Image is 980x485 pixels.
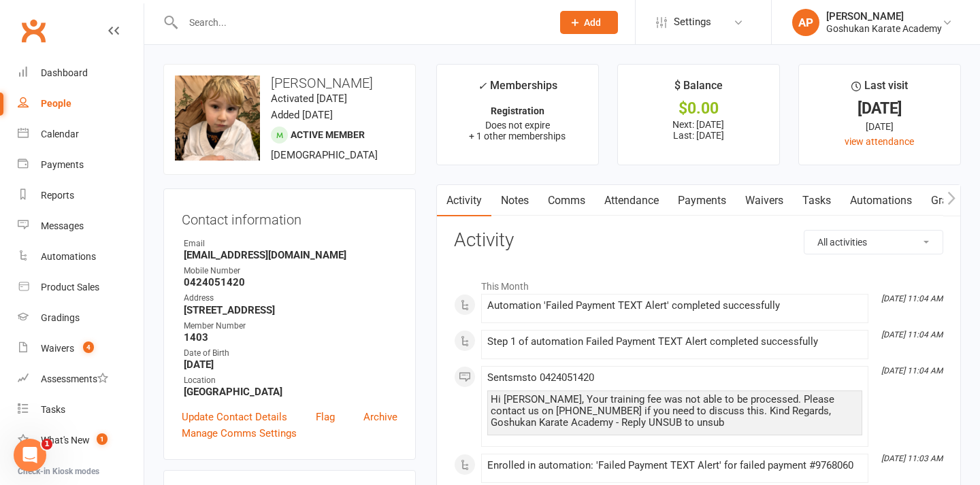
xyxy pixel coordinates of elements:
[18,150,144,180] a: Payments
[18,88,144,119] a: People
[881,330,943,339] i: [DATE] 11:04 AM
[485,120,550,131] span: Does not expire
[491,185,538,216] a: Notes
[478,77,557,102] div: Memberships
[487,371,594,384] span: Sent sms to 0424051420
[175,76,404,90] h3: [PERSON_NAME]
[491,105,544,116] strong: Registration
[881,294,943,303] i: [DATE] 11:04 AM
[18,180,144,211] a: Reports
[41,251,96,262] div: Automations
[184,347,397,360] div: Date of Birth
[851,77,908,101] div: Last visit
[184,331,397,344] strong: 1403
[184,265,397,278] div: Mobile Number
[811,101,948,116] div: [DATE]
[18,119,144,150] a: Calendar
[184,304,397,316] strong: [STREET_ADDRESS]
[811,119,948,134] div: [DATE]
[182,425,297,441] a: Manage Comms Settings
[182,409,287,425] a: Update Contact Details
[41,98,71,109] div: People
[630,101,767,116] div: $0.00
[18,58,144,88] a: Dashboard
[42,439,52,450] span: 1
[83,341,94,353] span: 4
[454,272,943,294] li: This Month
[881,366,943,375] i: [DATE] 11:04 AM
[41,282,99,292] div: Product Sales
[487,460,862,471] div: Enrolled in automation: 'Failed Payment TEXT Alert' for failed payment #9768060
[41,404,65,415] div: Tasks
[560,11,618,34] button: Add
[18,241,144,272] a: Automations
[184,276,397,288] strong: 0424051420
[184,386,397,398] strong: [GEOGRAPHIC_DATA]
[184,237,397,250] div: Email
[184,249,397,261] strong: [EMAIL_ADDRESS][DOMAIN_NAME]
[41,435,90,446] div: What's New
[271,93,347,105] time: Activated [DATE]
[316,409,335,425] a: Flag
[491,394,859,429] div: Hi [PERSON_NAME], Your training fee was not able to be processed. Please contact us on [PHONE_NUM...
[674,77,723,101] div: $ Balance
[630,119,767,141] p: Next: [DATE] Last: [DATE]
[584,17,601,28] span: Add
[97,433,108,445] span: 1
[469,131,566,141] span: + 1 other memberships
[182,207,397,227] h3: Contact information
[41,159,84,170] div: Payments
[41,67,88,78] div: Dashboard
[271,149,378,161] span: [DEMOGRAPHIC_DATA]
[487,300,862,312] div: Automation 'Failed Payment TEXT Alert' completed successfully
[363,409,397,425] a: Archive
[668,185,736,216] a: Payments
[184,320,397,333] div: Member Number
[487,336,862,348] div: Step 1 of automation Failed Payment TEXT Alert completed successfully
[454,230,943,251] h3: Activity
[736,185,793,216] a: Waivers
[41,129,79,139] div: Calendar
[14,439,46,471] iframe: Intercom live chat
[18,272,144,303] a: Product Sales
[179,13,542,32] input: Search...
[41,190,74,201] div: Reports
[271,109,333,121] time: Added [DATE]
[840,185,921,216] a: Automations
[881,454,943,463] i: [DATE] 11:03 AM
[184,358,397,371] strong: [DATE]
[41,220,84,231] div: Messages
[184,374,397,387] div: Location
[175,76,260,161] img: image1753170328.png
[41,312,80,323] div: Gradings
[845,136,914,147] a: view attendance
[18,303,144,333] a: Gradings
[674,7,711,37] span: Settings
[184,292,397,305] div: Address
[18,364,144,395] a: Assessments
[41,373,108,384] div: Assessments
[41,343,74,354] div: Waivers
[826,22,942,35] div: Goshukan Karate Academy
[793,185,840,216] a: Tasks
[18,395,144,425] a: Tasks
[18,333,144,364] a: Waivers 4
[291,129,365,140] span: Active member
[595,185,668,216] a: Attendance
[437,185,491,216] a: Activity
[16,14,50,48] a: Clubworx
[18,425,144,456] a: What's New1
[792,9,819,36] div: AP
[538,185,595,216] a: Comms
[826,10,942,22] div: [PERSON_NAME]
[478,80,487,93] i: ✓
[18,211,144,241] a: Messages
